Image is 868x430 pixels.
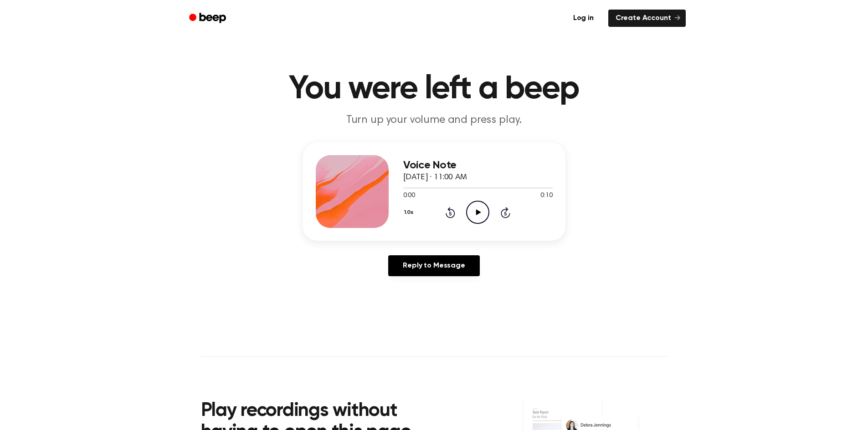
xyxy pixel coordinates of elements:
a: Beep [183,10,234,27]
span: 0:00 [403,191,415,201]
a: Reply to Message [388,255,479,276]
button: 1.0x [403,205,417,220]
span: 0:10 [540,191,552,201]
a: Log in [564,8,603,29]
p: Turn up your volume and press play. [259,113,609,128]
h1: You were left a beep [201,73,668,106]
span: [DATE] · 11:00 AM [403,173,467,182]
h3: Voice Note [403,159,553,172]
a: Create Account [608,10,686,27]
